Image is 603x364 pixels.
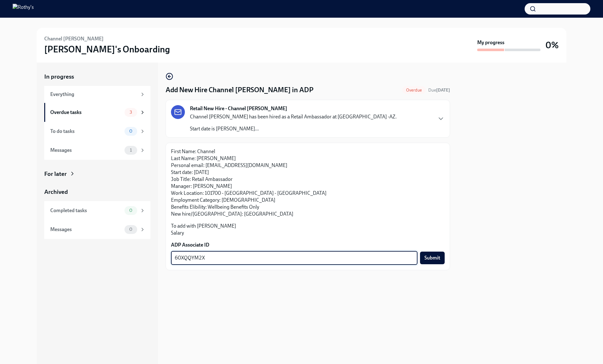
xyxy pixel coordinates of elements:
a: Archived [44,188,150,196]
div: Everything [50,91,137,98]
div: Completed tasks [50,207,122,214]
strong: [DATE] [436,87,450,93]
span: 0 [125,227,136,232]
span: Submit [424,255,440,261]
a: Completed tasks0 [44,201,150,220]
textarea: 60XQQYM2X [175,254,414,262]
span: Due [428,87,450,93]
label: ADP Associate ID [171,242,445,248]
a: Overdue tasks3 [44,103,150,122]
h6: Channel [PERSON_NAME] [44,35,104,42]
span: 0 [125,129,136,134]
div: Overdue tasks [50,109,122,116]
div: For later [44,170,67,178]
h4: Add New Hire Channel [PERSON_NAME] in ADP [166,85,314,95]
div: Messages [50,226,122,233]
strong: Retail New Hire - Channel [PERSON_NAME] [190,105,287,112]
p: To add with [PERSON_NAME] Salary [171,223,445,236]
img: Rothy's [13,4,34,14]
strong: My progress [477,39,504,46]
p: Channel [PERSON_NAME] has been hired as a Retail Ambassador at [GEOGRAPHIC_DATA] -AZ. [190,113,397,120]
span: 3 [126,110,136,115]
a: Messages1 [44,141,150,160]
a: In progress [44,73,150,81]
span: 1 [126,148,136,152]
p: Start date is [PERSON_NAME]... [190,125,397,132]
a: For later [44,170,150,178]
h3: 0% [545,39,559,51]
a: Everything [44,86,150,103]
a: To do tasks0 [44,122,150,141]
a: Messages0 [44,220,150,239]
button: Submit [420,252,445,264]
h3: [PERSON_NAME]'s Onboarding [44,44,170,55]
span: Overdue [402,88,426,92]
span: September 22nd, 2025 09:00 [428,87,450,93]
span: 0 [125,208,136,213]
div: Messages [50,147,122,154]
div: To do tasks [50,128,122,135]
p: First Name: Channel Last Name: [PERSON_NAME] Personal email: [EMAIL_ADDRESS][DOMAIN_NAME] Start d... [171,148,445,218]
